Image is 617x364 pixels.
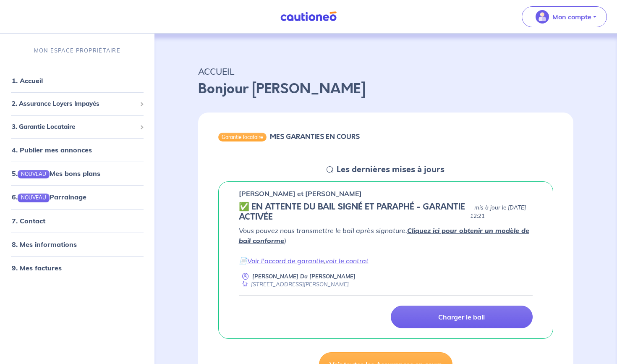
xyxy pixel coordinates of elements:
[239,189,362,199] p: [PERSON_NAME] et [PERSON_NAME]
[12,76,43,85] a: 1. Accueil
[552,12,591,22] p: Mon compte
[12,169,100,178] a: 5.NOUVEAUMes bons plans
[270,133,360,141] h6: MES GARANTIES EN COURS
[470,204,533,220] p: - mis à jour le [DATE] 12:21
[3,165,151,182] div: 5.NOUVEAUMes bons plans
[3,212,151,229] div: 7. Contact
[3,259,151,276] div: 9. Mes factures
[3,118,151,135] div: 3. Garantie Locataire
[252,272,356,280] p: [PERSON_NAME] Da [PERSON_NAME]
[12,122,136,131] span: 3. Garantie Locataire
[198,64,574,79] p: ACCUEIL
[3,72,151,89] div: 1. Accueil
[12,240,77,248] a: 8. Mes informations
[12,99,136,109] span: 2. Assurance Loyers Impayés
[522,6,607,27] button: illu_account_valid_menu.svgMon compte
[12,193,86,201] a: 6.NOUVEAUParrainage
[536,10,549,24] img: illu_account_valid_menu.svg
[12,263,62,272] a: 9. Mes factures
[3,236,151,252] div: 8. Mes informations
[12,146,92,154] a: 4. Publier mes annonces
[3,96,151,112] div: 2. Assurance Loyers Impayés
[3,189,151,205] div: 6.NOUVEAUParrainage
[34,47,120,55] p: MON ESPACE PROPRIÉTAIRE
[239,257,369,265] em: 📄 ,
[3,141,151,158] div: 4. Publier mes annonces
[337,165,444,175] h5: Les dernières mises à jours
[391,306,533,328] a: Charger le bail
[239,202,467,222] h5: ✅️️️ EN ATTENTE DU BAIL SIGNÉ ET PARAPHÉ - GARANTIE ACTIVÉE
[325,257,369,265] a: voir le contrat
[438,313,485,321] p: Charger le bail
[218,133,267,141] div: Garantie locataire
[247,257,324,265] a: Voir l'accord de garantie
[277,11,340,22] img: Cautioneo
[198,79,574,99] p: Bonjour [PERSON_NAME]
[239,226,529,245] em: Vous pouvez nous transmettre le bail après signature. )
[12,216,45,225] a: 7. Contact
[239,280,349,288] div: [STREET_ADDRESS][PERSON_NAME]
[239,226,529,245] a: Cliquez ici pour obtenir un modèle de bail conforme
[239,202,533,222] div: state: CONTRACT-SIGNED, Context: IN-LANDLORD,IS-GL-CAUTION-IN-LANDLORD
